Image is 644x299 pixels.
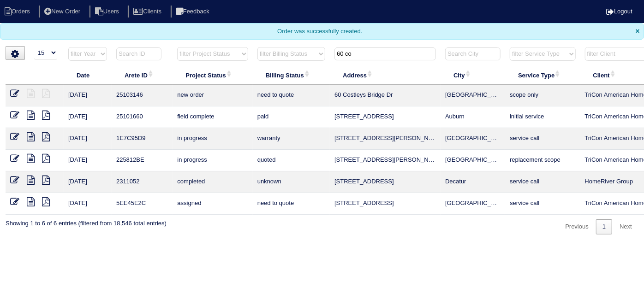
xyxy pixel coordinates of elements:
[441,150,505,171] td: [GEOGRAPHIC_DATA]
[171,6,217,18] li: Feedback
[505,150,580,171] td: replacement scope
[64,171,112,193] td: [DATE]
[441,193,505,215] td: [GEOGRAPHIC_DATA]
[112,171,173,193] td: 2311052
[505,65,580,85] th: Service Type: activate to sort column ascending
[441,171,505,193] td: Decatur
[173,171,252,193] td: completed
[596,219,612,235] a: 1
[173,65,252,85] th: Project Status: activate to sort column ascending
[128,6,169,18] li: Clients
[39,8,88,15] a: New Order
[505,193,580,215] td: service call
[64,106,112,128] td: [DATE]
[253,128,330,150] td: warranty
[330,128,441,150] td: [STREET_ADDRESS][PERSON_NAME]
[112,193,173,215] td: 5EE45E2C
[330,106,441,128] td: [STREET_ADDRESS]
[441,85,505,106] td: [GEOGRAPHIC_DATA]
[64,65,112,85] th: Date
[441,65,505,85] th: City: activate to sort column ascending
[112,150,173,171] td: 225812BE
[173,128,252,150] td: in progress
[116,47,161,60] input: Search ID
[606,8,632,15] a: Logout
[89,6,126,18] li: Users
[112,65,173,85] th: Arete ID: activate to sort column ascending
[334,47,436,60] input: Search Address
[445,47,501,60] input: Search City
[253,171,330,193] td: unknown
[253,85,330,106] td: need to quote
[112,128,173,150] td: 1E7C95D9
[128,8,169,15] a: Clients
[441,106,505,128] td: Auburn
[64,150,112,171] td: [DATE]
[112,106,173,128] td: 25101660
[330,193,441,215] td: [STREET_ADDRESS]
[441,128,505,150] td: [GEOGRAPHIC_DATA]
[112,85,173,106] td: 25103146
[330,171,441,193] td: [STREET_ADDRESS]
[173,150,252,171] td: in progress
[253,106,330,128] td: paid
[89,8,126,15] a: Users
[253,65,330,85] th: Billing Status: activate to sort column ascending
[505,128,580,150] td: service call
[39,6,88,18] li: New Order
[6,215,167,228] div: Showing 1 to 6 of 6 entries (filtered from 18,546 total entries)
[330,150,441,171] td: [STREET_ADDRESS][PERSON_NAME]
[559,219,595,235] a: Previous
[253,193,330,215] td: need to quote
[64,193,112,215] td: [DATE]
[64,85,112,106] td: [DATE]
[505,171,580,193] td: service call
[173,193,252,215] td: assigned
[330,85,441,106] td: 60 Costleys Bridge Dr
[173,106,252,128] td: field complete
[636,27,640,35] span: Close
[253,150,330,171] td: quoted
[173,85,252,106] td: new order
[330,65,441,85] th: Address: activate to sort column ascending
[64,128,112,150] td: [DATE]
[613,219,638,235] a: Next
[505,85,580,106] td: scope only
[636,27,640,35] span: ×
[505,106,580,128] td: initial service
